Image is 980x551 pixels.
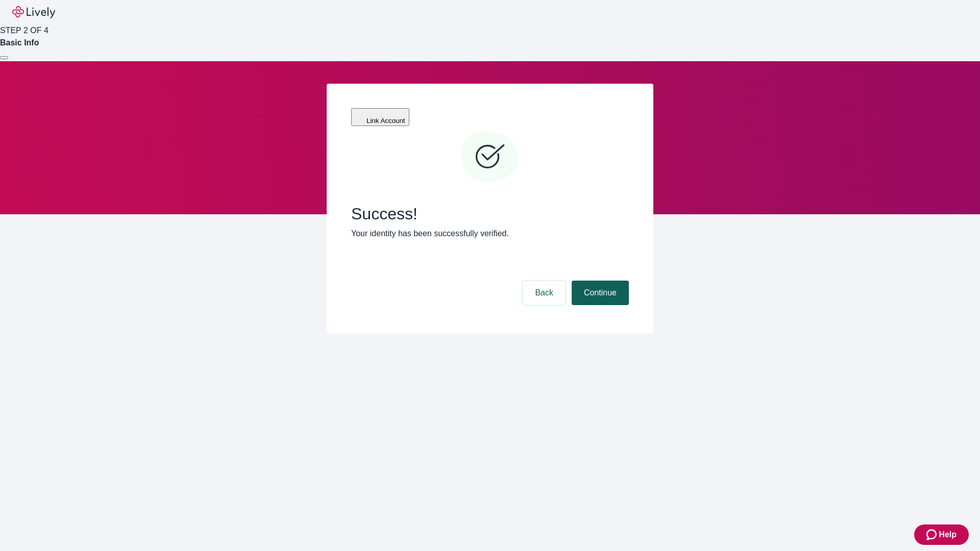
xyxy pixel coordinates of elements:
span: Success! [351,204,629,223]
button: Zendesk support iconHelp [914,524,969,545]
p: Your identity has been successfully verified. [351,228,629,240]
svg: Checkmark icon [459,127,521,188]
img: Lively [12,6,55,18]
span: Help [939,529,957,541]
svg: Zendesk support icon [926,529,939,541]
button: Continue [572,281,629,305]
button: Link Account [351,108,409,126]
button: Back [523,281,566,305]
